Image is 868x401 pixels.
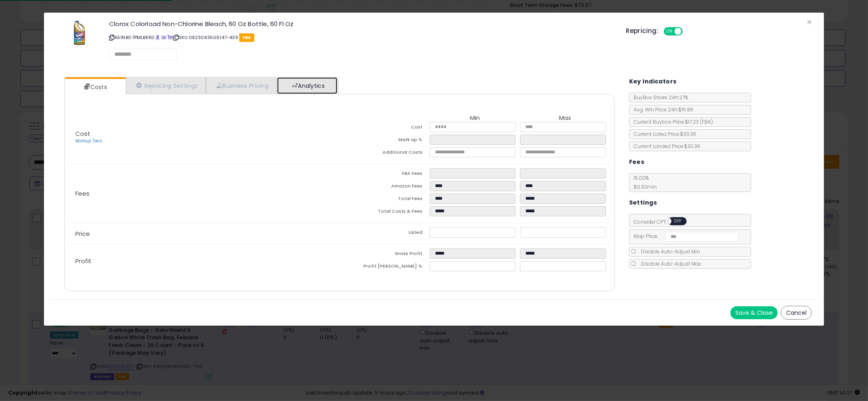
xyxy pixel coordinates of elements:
[339,147,430,160] td: Additional Costs
[637,260,701,267] span: Disable Auto-Adjust Max
[685,118,713,125] span: $17.23
[781,306,812,320] button: Cancel
[339,122,430,135] td: Cost
[637,248,700,255] span: Disable Auto-Adjust Min
[630,131,696,137] span: Current Listed Price: $30.36
[671,218,684,225] span: OFF
[630,174,657,190] span: 15.00 %
[339,206,430,219] td: Total Costs & Fees
[69,131,340,144] p: Cost
[730,306,778,319] button: Save & Close
[520,115,610,122] th: Max
[630,106,693,113] span: Avg. Win Price 24h: $16.86
[109,31,614,44] p: ASIN: B07PMLBKRD | SKU: 08230435GS147-439
[630,94,688,101] span: BuyBox Share 24h: 27%
[206,77,277,94] a: Business Pricing
[629,157,645,167] h5: Fees
[630,233,738,240] span: Map Price:
[277,77,337,94] a: Analytics
[239,33,254,42] span: FBA
[339,261,430,274] td: Profit [PERSON_NAME] %
[630,118,713,125] span: Current Buybox Price:
[155,34,160,41] a: BuyBox page
[630,143,700,150] span: Current Landed Price: $30.36
[69,190,340,197] p: Fees
[626,28,658,34] h5: Repricing:
[339,181,430,194] td: Amazon Fees
[629,198,657,208] h5: Settings
[629,76,677,87] h5: Key Indicators
[665,28,675,35] span: ON
[167,34,172,41] a: Your listing only
[162,34,166,41] a: All offer listings
[339,135,430,147] td: Mark up %
[65,79,125,95] a: Costs
[109,21,614,27] h3: Clorox Colorload Non-Chlorine Bleach, 60 Oz Bottle, 60 Fl Oz
[430,115,520,122] th: Min
[700,118,713,125] span: ( FBA )
[339,168,430,181] td: FBA Fees
[75,138,102,144] a: Markup Tiers
[807,16,812,28] span: ×
[339,248,430,261] td: Gross Profit
[339,194,430,206] td: Total Fees
[67,21,92,45] img: 417g7lMJlCL._SL60_.jpg
[339,227,430,240] td: Listed
[630,183,657,190] span: $0.30 min
[681,28,694,35] span: OFF
[126,77,206,94] a: Repricing Settings
[630,218,697,225] span: Consider CPT:
[69,231,340,237] p: Price
[69,258,340,264] p: Profit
